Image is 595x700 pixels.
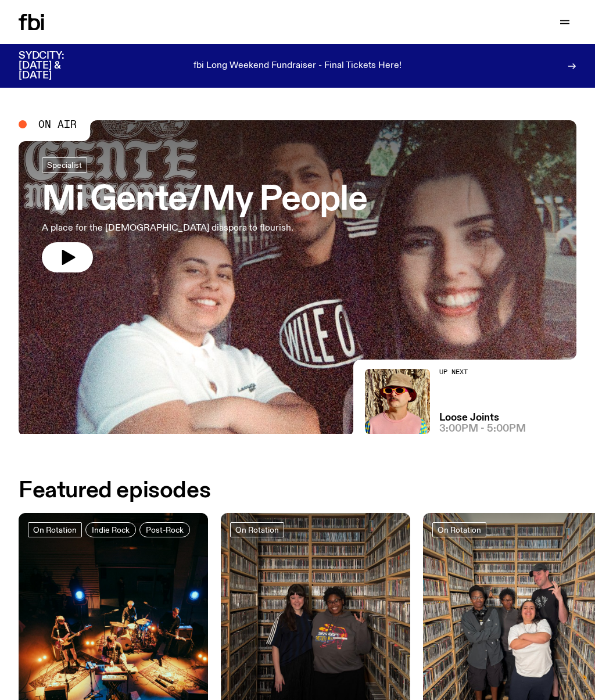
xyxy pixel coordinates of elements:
[42,157,87,173] a: Specialist
[439,413,499,423] a: Loose Joints
[146,525,184,534] span: Post-Rock
[193,61,402,71] p: fbi Long Weekend Fundraiser - Final Tickets Here!
[92,525,130,534] span: Indie Rock
[38,119,77,130] span: On Air
[230,522,284,537] a: On Rotation
[42,221,339,235] p: A place for the [DEMOGRAPHIC_DATA] diaspora to flourish.
[139,522,190,537] a: Post-Rock
[432,522,486,537] a: On Rotation
[19,51,93,81] h3: SYDCITY: [DATE] & [DATE]
[439,424,526,434] span: 3:00pm - 5:00pm
[235,525,279,534] span: On Rotation
[19,480,210,501] h2: Featured episodes
[33,525,77,534] span: On Rotation
[28,522,82,537] a: On Rotation
[42,184,367,217] h3: Mi Gente/My People
[439,369,526,375] h2: Up Next
[365,369,430,434] img: Tyson stands in front of a paperbark tree wearing orange sunglasses, a suede bucket hat and a pin...
[47,160,82,169] span: Specialist
[42,157,367,272] a: Mi Gente/My PeopleA place for the [DEMOGRAPHIC_DATA] diaspora to flourish.
[438,525,481,534] span: On Rotation
[85,522,136,537] a: Indie Rock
